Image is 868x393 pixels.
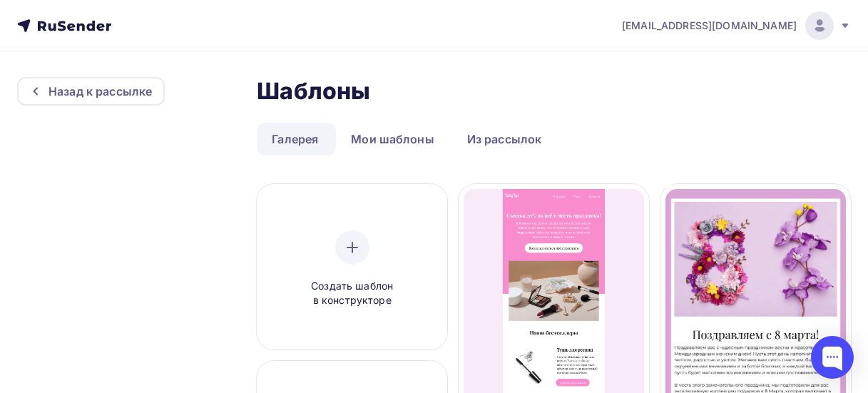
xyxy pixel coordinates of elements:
span: Создать шаблон в конструкторе [285,279,420,308]
a: Галерея [257,123,333,155]
a: [EMAIL_ADDRESS][DOMAIN_NAME] [622,11,851,40]
span: [EMAIL_ADDRESS][DOMAIN_NAME] [622,19,797,33]
a: Мои шаблоны [336,123,449,155]
div: Назад к рассылке [48,83,152,100]
a: Из рассылок [452,123,557,155]
h2: Шаблоны [257,77,370,106]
